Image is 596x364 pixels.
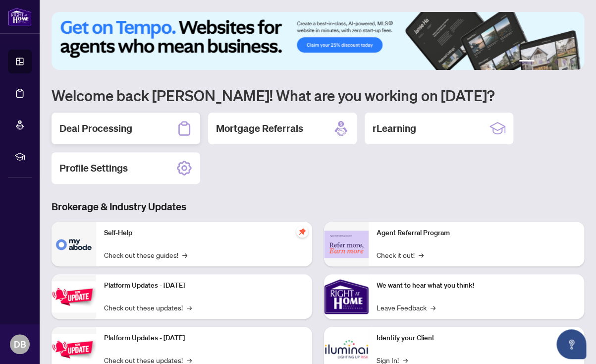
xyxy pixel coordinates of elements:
[296,226,308,238] span: pushpin
[104,302,192,313] a: Check out these updates!→
[431,302,435,313] span: →
[519,60,535,64] button: 1
[52,200,584,214] h3: Brokerage & Industry Updates
[546,60,550,64] button: 3
[52,86,584,105] h1: Welcome back [PERSON_NAME]! What are you working on [DATE]?
[377,228,577,239] p: Agent Referral Program
[104,333,304,344] p: Platform Updates - [DATE]
[562,60,566,64] button: 5
[14,337,26,351] span: DB
[59,121,132,135] h2: Deal Processing
[324,274,369,319] img: We want to hear what you think!
[187,302,192,313] span: →
[104,280,304,291] p: Platform Updates - [DATE]
[324,231,369,258] img: Agent Referral Program
[373,121,416,135] h2: rLearning
[52,12,584,70] img: Slide 0
[556,329,586,359] button: Open asap
[554,60,558,64] button: 4
[539,60,542,64] button: 2
[570,60,574,64] button: 6
[104,228,304,239] p: Self-Help
[59,161,128,175] h2: Profile Settings
[182,249,187,260] span: →
[377,333,577,344] p: Identify your Client
[216,121,303,135] h2: Mortgage Referrals
[377,302,435,313] a: Leave Feedback→
[419,249,424,260] span: →
[52,281,96,312] img: Platform Updates - July 21, 2025
[8,7,32,26] img: logo
[104,249,187,260] a: Check out these guides!→
[377,249,424,260] a: Check it out!→
[52,222,96,266] img: Self-Help
[377,280,577,291] p: We want to hear what you think!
